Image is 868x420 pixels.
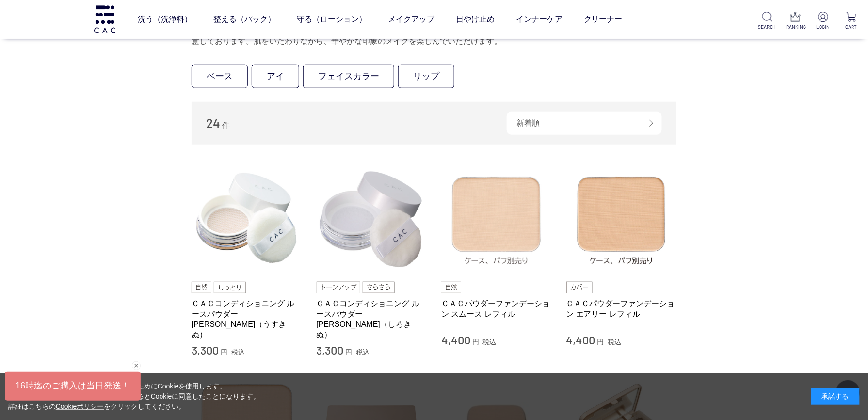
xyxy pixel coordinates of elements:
[814,23,832,31] p: LOGIN
[317,164,427,275] img: ＣＡＣコンディショニング ルースパウダー 白絹（しろきぬ）
[356,348,370,356] span: 税込
[584,6,623,33] a: クリーナー
[483,338,497,346] span: 税込
[398,65,454,88] a: リップ
[787,23,804,31] p: RANKING
[597,338,604,346] span: 円
[214,282,246,293] img: しっとり
[221,348,227,356] span: 円
[303,65,394,88] a: フェイスカラー
[192,343,219,357] span: 3,300
[222,121,230,129] span: 件
[297,6,367,33] a: 守る（ローション）
[507,112,662,135] div: 新着順
[363,282,395,293] img: さらさら
[566,164,677,275] img: ＣＡＣパウダーファンデーション エアリー レフィル
[192,164,302,275] img: ＣＡＣコンディショニング ルースパウダー 薄絹（うすきぬ）
[842,12,860,31] a: CART
[472,338,479,346] span: 円
[192,65,248,88] a: ベース
[252,65,299,88] a: アイ
[758,23,776,31] p: SEARCH
[317,343,344,357] span: 3,300
[566,282,593,293] img: カバー
[138,6,192,33] a: 洗う（洗浄料）
[317,282,361,293] img: トーンアップ
[317,298,427,339] a: ＣＡＣコンディショニング ルースパウダー [PERSON_NAME]（しろきぬ）
[441,164,552,275] img: ＣＡＣパウダーファンデーション スムース レフィル
[441,282,461,293] img: 自然
[441,333,470,347] span: 4,400
[787,12,804,31] a: RANKING
[345,348,352,356] span: 円
[192,282,211,293] img: 自然
[758,12,776,31] a: SEARCH
[441,298,552,319] a: ＣＡＣパウダーファンデーション スムース レフィル
[231,348,245,356] span: 税込
[56,403,104,410] a: Cookieポリシー
[93,5,117,33] img: logo
[456,6,495,33] a: 日やけ止め
[213,6,275,33] a: 整える（パック）
[566,298,677,319] a: ＣＡＣパウダーファンデーション エアリー レフィル
[814,12,832,31] a: LOGIN
[842,23,860,31] p: CART
[206,115,220,130] span: 24
[608,338,621,346] span: 税込
[811,388,860,405] div: 承諾する
[566,333,595,347] span: 4,400
[516,6,563,33] a: インナーケア
[192,298,302,339] a: ＣＡＣコンディショニング ルースパウダー [PERSON_NAME]（うすきぬ）
[388,6,434,33] a: メイクアップ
